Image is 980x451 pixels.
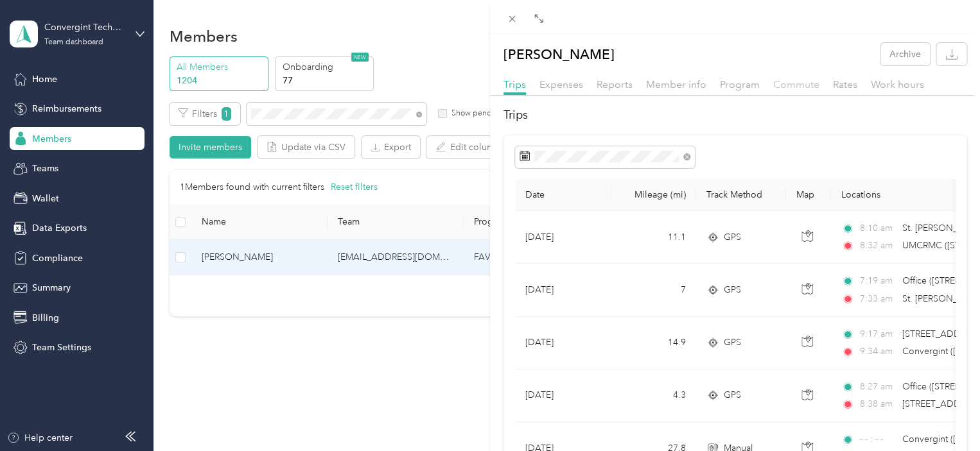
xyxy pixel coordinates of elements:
[724,283,741,297] span: GPS
[611,317,696,370] td: 14.9
[515,317,611,370] td: [DATE]
[859,221,896,235] span: 8:10 am
[786,179,831,211] th: Map
[515,264,611,316] td: [DATE]
[696,179,786,211] th: Track Method
[724,336,741,350] span: GPS
[859,292,896,306] span: 7:33 am
[611,264,696,316] td: 7
[859,327,896,341] span: 9:17 am
[503,78,526,90] span: Trips
[773,78,819,90] span: Commute
[611,370,696,422] td: 4.3
[720,78,760,90] span: Program
[859,274,896,288] span: 7:19 am
[871,78,924,90] span: Work hours
[503,43,615,65] p: [PERSON_NAME]
[515,179,611,211] th: Date
[597,78,633,90] span: Reports
[859,380,896,394] span: 8:27 am
[833,78,857,90] span: Rates
[859,345,896,359] span: 9:34 am
[515,370,611,422] td: [DATE]
[859,397,896,411] span: 8:38 am
[859,432,896,447] span: - - : - -
[859,239,896,253] span: 8:32 am
[724,230,741,244] span: GPS
[880,43,930,65] button: Archive
[539,78,583,90] span: Expenses
[724,388,741,402] span: GPS
[646,78,706,90] span: Member info
[611,179,696,211] th: Mileage (mi)
[611,211,696,264] td: 11.1
[503,106,967,124] h2: Trips
[908,379,980,451] iframe: Everlance-gr Chat Button Frame
[515,211,611,264] td: [DATE]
